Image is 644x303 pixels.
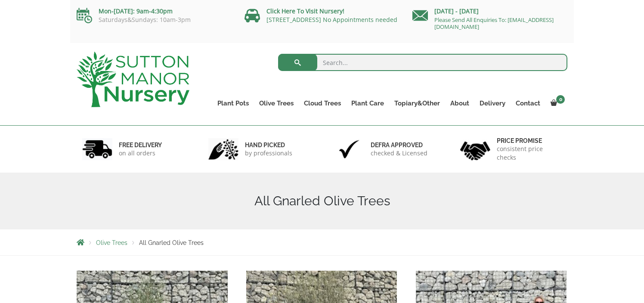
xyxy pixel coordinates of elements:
a: Please Send All Enquiries To: [EMAIL_ADDRESS][DOMAIN_NAME] [434,16,554,31]
p: by professionals [245,149,292,158]
img: 1.jpg [82,138,112,160]
a: Topiary&Other [389,97,445,109]
a: Click Here To Visit Nursery! [266,7,344,15]
img: 3.jpg [334,138,364,160]
img: 2.jpg [208,138,238,160]
a: Olive Trees [254,97,299,109]
nav: Breadcrumbs [77,239,567,246]
a: Plant Care [346,97,389,109]
a: Delivery [474,97,511,109]
p: consistent price checks [497,145,562,162]
p: checked & Licensed [371,149,427,158]
h1: All Gnarled Olive Trees [77,193,567,209]
a: Olive Trees [96,239,127,246]
p: on all orders [119,149,162,158]
h6: hand picked [245,141,292,149]
h6: Defra approved [371,141,427,149]
a: 0 [545,97,567,109]
h6: FREE DELIVERY [119,141,162,149]
p: [DATE] - [DATE] [412,6,567,16]
h6: Price promise [497,137,562,145]
a: Cloud Trees [299,97,346,109]
span: All Gnarled Olive Trees [139,239,204,246]
a: Plant Pots [212,97,254,109]
a: [STREET_ADDRESS] No Appointments needed [266,15,397,24]
span: 0 [556,95,565,104]
img: logo [77,52,189,107]
a: About [445,97,474,109]
p: Saturdays&Sundays: 10am-3pm [77,16,232,23]
input: Search... [278,54,568,71]
img: 4.jpg [460,136,490,162]
a: Contact [511,97,545,109]
p: Mon-[DATE]: 9am-4:30pm [77,6,232,16]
